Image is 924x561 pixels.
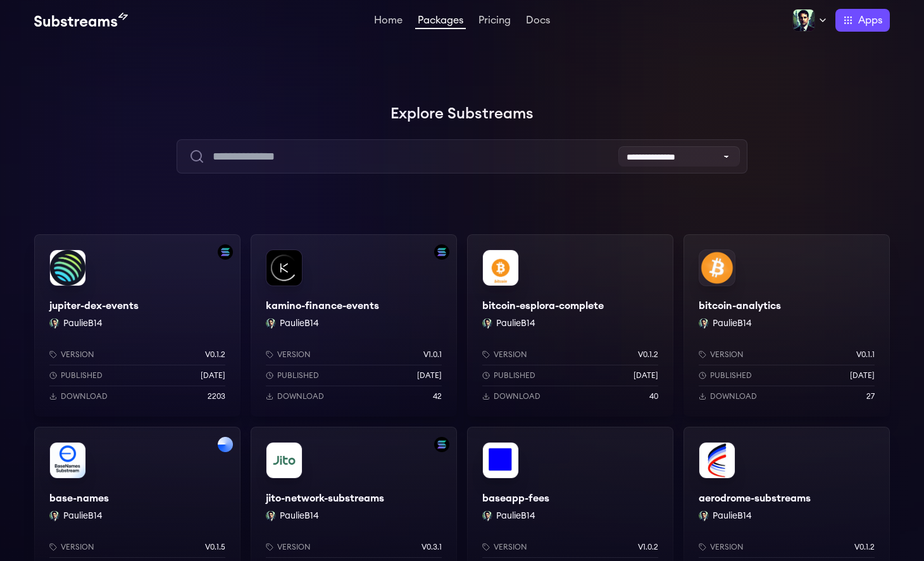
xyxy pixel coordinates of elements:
button: PaulieB14 [280,317,319,330]
p: Version [277,350,311,360]
p: Download [61,391,108,401]
a: Filter by solana networkjupiter-dex-eventsjupiter-dex-eventsPaulieB14 PaulieB14Versionv0.1.2Publi... [34,234,240,417]
p: Download [710,391,757,401]
p: v0.1.5 [205,542,225,552]
p: Published [494,370,535,381]
p: Version [61,542,94,552]
p: [DATE] [201,370,225,381]
h1: Explore Substreams [34,101,890,127]
p: Version [710,542,744,552]
p: Published [710,370,752,381]
p: Download [277,391,324,401]
button: PaulieB14 [63,317,103,330]
button: PaulieB14 [713,317,752,330]
p: v0.3.1 [421,542,442,552]
span: Apps [858,13,882,28]
p: Version [710,350,744,360]
img: Filter by solana network [434,244,449,260]
a: bitcoin-analyticsbitcoin-analyticsPaulieB14 PaulieB14Versionv0.1.1Published[DATE]Download27 [684,234,890,417]
img: Substream's logo [34,13,128,28]
p: v0.1.2 [638,350,658,360]
p: 42 [433,391,442,401]
p: Published [61,370,103,381]
button: PaulieB14 [713,510,752,522]
a: Home [371,15,405,28]
img: Filter by base network [218,437,233,452]
p: v1.0.2 [638,542,658,552]
p: [DATE] [417,370,442,381]
p: 2203 [208,391,225,401]
a: Docs [523,15,553,28]
p: v0.1.1 [856,350,875,360]
p: [DATE] [850,370,875,381]
p: 40 [649,391,658,401]
a: bitcoin-esplora-completebitcoin-esplora-completePaulieB14 PaulieB14Versionv0.1.2Published[DATE]Do... [467,234,673,417]
a: Pricing [476,15,513,28]
p: 27 [866,391,875,401]
p: Version [61,350,94,360]
img: Filter by solana network [218,244,233,260]
p: Version [494,542,527,552]
button: PaulieB14 [496,317,535,330]
button: PaulieB14 [63,510,103,522]
p: Published [277,370,319,381]
a: Filter by solana networkkamino-finance-eventskamino-finance-eventsPaulieB14 PaulieB14Versionv1.0.... [251,234,457,417]
p: Download [494,391,540,401]
p: v0.1.2 [854,542,875,552]
button: PaulieB14 [496,510,535,522]
button: PaulieB14 [280,510,319,522]
a: Packages [415,15,466,29]
p: v1.0.1 [423,350,442,360]
p: Version [494,350,527,360]
img: Profile [792,9,815,32]
p: v0.1.2 [205,350,225,360]
p: Version [277,542,311,552]
img: Filter by solana network [434,437,449,452]
p: [DATE] [634,370,658,381]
